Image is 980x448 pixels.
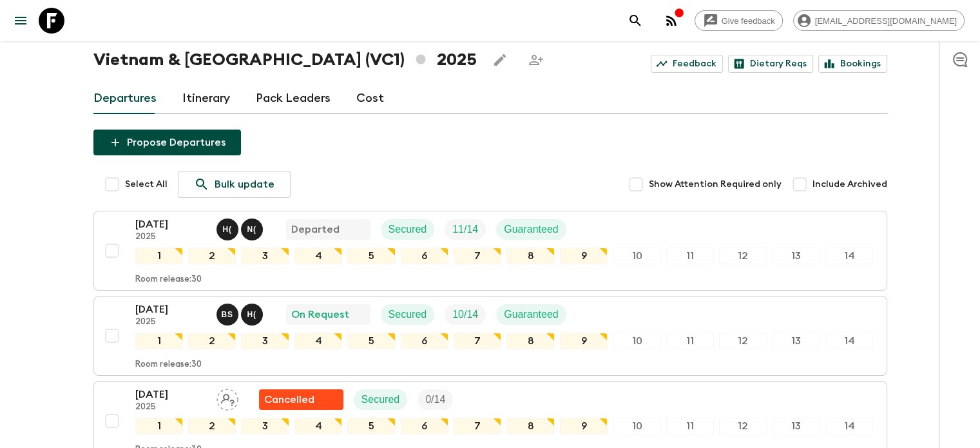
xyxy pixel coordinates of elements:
h1: Vietnam & [GEOGRAPHIC_DATA] (VC1) 2025 [93,47,477,73]
button: menu [8,8,34,34]
div: 3 [241,248,289,264]
div: Secured [381,219,435,240]
a: Bookings [818,55,887,73]
p: 2025 [135,232,206,242]
div: Secured [354,389,408,410]
div: 4 [294,333,342,349]
p: 10 / 14 [452,307,478,322]
div: 7 [454,418,501,434]
div: [EMAIL_ADDRESS][DOMAIN_NAME] [793,10,965,31]
div: 7 [454,333,501,349]
span: Assign pack leader [216,393,238,403]
button: search adventures [622,8,648,34]
p: Cancelled [264,392,314,407]
div: 12 [719,333,767,349]
div: 9 [560,248,608,264]
div: 13 [773,333,820,349]
div: 7 [454,248,501,264]
button: Edit this itinerary [487,47,513,73]
div: Trip Fill [445,219,486,240]
p: [DATE] [135,302,206,317]
div: 6 [401,333,448,349]
div: 10 [613,248,660,264]
span: Give feedback [715,16,782,26]
p: Secured [389,222,427,237]
div: 1 [135,418,183,434]
div: 14 [825,248,873,264]
a: Cost [356,83,384,114]
div: Flash Pack cancellation [259,389,343,410]
div: Secured [381,304,435,325]
div: 4 [294,248,342,264]
button: [DATE]2025Bo Sowath, Hai (Le Mai) NhatOn RequestSecuredTrip FillGuaranteed1234567891011121314Room... [93,296,887,376]
div: 6 [401,248,448,264]
span: Bo Sowath, Hai (Le Mai) Nhat [216,307,265,318]
span: Share this itinerary [523,47,549,73]
div: 11 [666,333,714,349]
p: 11 / 14 [452,222,478,237]
p: Guaranteed [504,222,559,237]
p: Departed [291,222,340,237]
div: 11 [666,248,714,264]
div: 13 [773,248,820,264]
p: H ( [247,309,256,320]
div: 2 [188,333,236,349]
p: Room release: 30 [135,360,202,370]
div: 8 [506,333,554,349]
div: 9 [560,418,608,434]
p: [DATE] [135,217,206,232]
div: 14 [825,333,873,349]
div: 9 [560,333,608,349]
div: Trip Fill [418,389,453,410]
div: Trip Fill [445,304,486,325]
div: 3 [241,418,289,434]
span: Select All [125,178,168,191]
div: 13 [773,418,820,434]
span: Include Archived [812,178,887,191]
p: Bulk update [215,177,274,192]
div: 8 [506,418,554,434]
p: Secured [389,307,427,322]
div: 4 [294,418,342,434]
a: Pack Leaders [256,83,331,114]
p: 0 / 14 [425,392,445,407]
button: Propose Departures [93,130,241,155]
div: 6 [401,418,448,434]
div: 8 [506,248,554,264]
p: On Request [291,307,349,322]
div: 14 [825,418,873,434]
a: Give feedback [695,10,783,31]
p: B S [222,309,233,320]
a: Bulk update [178,171,291,198]
p: Guaranteed [504,307,559,322]
div: 1 [135,333,183,349]
div: 1 [135,248,183,264]
p: [DATE] [135,387,206,402]
div: 5 [347,248,395,264]
span: [EMAIL_ADDRESS][DOMAIN_NAME] [808,16,964,26]
div: 5 [347,333,395,349]
div: 12 [719,248,767,264]
span: Hai (Le Mai) Nhat, Nak (Vong) Sararatanak [216,222,265,233]
button: BSH( [216,304,265,326]
a: Feedback [651,55,723,73]
div: 3 [241,333,289,349]
button: [DATE]2025Hai (Le Mai) Nhat, Nak (Vong) SararatanakDepartedSecuredTrip FillGuaranteed123456789101... [93,211,887,291]
div: 10 [613,333,660,349]
div: 2 [188,248,236,264]
p: Room release: 30 [135,275,202,285]
span: Show Attention Required only [649,178,782,191]
a: Departures [93,83,157,114]
div: 10 [613,418,660,434]
p: 2025 [135,402,206,413]
a: Itinerary [182,83,230,114]
div: 11 [666,418,714,434]
div: 12 [719,418,767,434]
div: 2 [188,418,236,434]
p: Secured [361,392,400,407]
p: 2025 [135,317,206,327]
div: 5 [347,418,395,434]
a: Dietary Reqs [728,55,813,73]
